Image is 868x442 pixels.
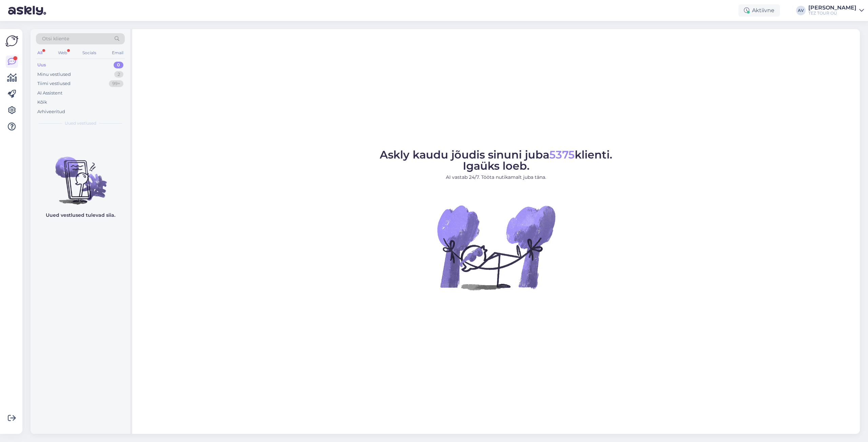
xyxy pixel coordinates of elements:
[380,174,612,181] p: AI vastab 24/7. Tööta nutikamalt juba täna.
[380,148,612,172] span: Askly kaudu jõudis sinuni juba klienti. Igaüks loeb.
[435,186,557,308] img: No Chat active
[42,35,69,42] span: Otsi kliente
[808,5,856,10] div: [PERSON_NAME]
[57,48,68,57] div: Web
[114,62,123,68] div: 0
[109,80,123,87] div: 99+
[549,148,575,161] span: 5375
[37,99,47,106] div: Kõik
[5,35,18,47] img: Askly Logo
[36,48,44,57] div: All
[796,6,806,15] div: AV
[738,4,780,17] div: Aktiivne
[37,62,46,68] div: Uus
[37,80,71,87] div: Tiimi vestlused
[65,120,96,126] span: Uued vestlused
[37,71,71,78] div: Minu vestlused
[111,48,125,57] div: Email
[46,212,115,219] p: Uued vestlused tulevad siia.
[808,10,856,16] div: TEZ TOUR OÜ
[31,145,130,206] img: No chats
[808,5,864,16] a: [PERSON_NAME]TEZ TOUR OÜ
[37,108,65,115] div: Arhiveeritud
[37,90,62,97] div: AI Assistent
[81,48,98,57] div: Socials
[114,71,123,78] div: 2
